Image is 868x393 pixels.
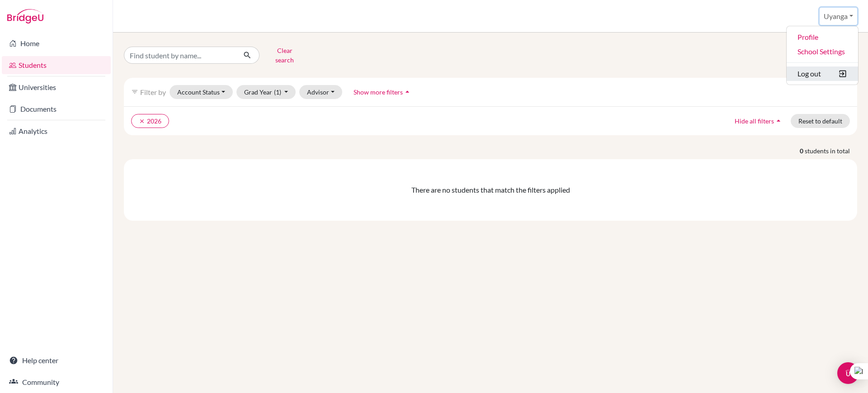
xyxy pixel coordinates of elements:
[800,146,805,156] strong: 0
[131,88,138,95] i: filter_list
[274,88,281,96] span: (1)
[786,26,859,85] ul: Uyanga
[403,87,412,96] i: arrow_drop_up
[2,122,111,140] a: Analytics
[2,34,111,52] a: Home
[2,78,111,96] a: Universities
[787,66,858,81] button: Log out
[7,9,43,24] img: Bridge-U
[140,88,166,96] span: Filter by
[124,47,236,64] input: Find student by name...
[259,43,310,67] button: Clear search
[2,100,111,118] a: Documents
[299,85,342,99] button: Advisor
[236,85,296,99] button: Grad Year(1)
[787,44,858,59] a: School Settings
[131,185,850,195] div: There are no students that match the filters applied
[805,146,857,156] span: students in total
[837,362,859,384] div: Open Intercom Messenger
[727,114,791,128] button: Hide all filtersarrow_drop_up
[2,373,111,391] a: Community
[139,118,145,124] i: clear
[170,85,233,99] button: Account Status
[787,30,858,44] a: Profile
[2,56,111,74] a: Students
[354,88,403,96] span: Show more filters
[2,351,111,369] a: Help center
[735,117,774,125] span: Hide all filters
[791,114,850,128] button: Reset to default
[346,85,420,99] button: Show more filtersarrow_drop_up
[131,114,169,128] button: clear2026
[774,116,783,125] i: arrow_drop_up
[820,8,857,25] button: Uyanga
